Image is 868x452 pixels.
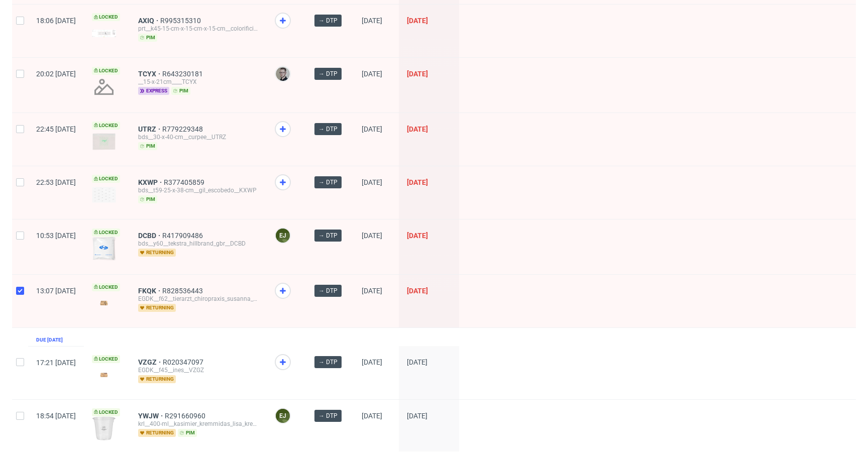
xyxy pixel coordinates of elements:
[138,125,162,133] a: UTRZ
[138,70,162,78] a: TCYX
[36,412,76,420] span: 18:54 [DATE]
[138,232,162,240] a: DCBD
[92,237,116,261] img: version_two_editor_design.png
[92,30,116,37] img: version_two_editor_design.png
[164,178,206,186] a: R377405859
[92,75,116,99] img: no_design.png
[362,178,382,186] span: [DATE]
[92,368,116,382] img: version_two_editor_design
[318,16,338,25] span: → DTP
[92,296,116,310] img: version_two_editor_design
[318,411,338,420] span: → DTP
[162,125,205,133] a: R779229348
[276,229,290,243] figcaption: EJ
[171,87,190,95] span: pim
[407,17,428,25] span: [DATE]
[138,366,259,374] div: EGDK__f45__ines__VZGZ
[92,283,120,291] span: Locked
[318,286,338,295] span: → DTP
[362,412,382,420] span: [DATE]
[92,355,120,363] span: Locked
[407,358,427,366] span: [DATE]
[138,195,157,203] span: pim
[92,13,120,21] span: Locked
[138,142,157,150] span: pim
[138,78,259,86] div: __15-x-21cm____TCYX
[92,229,120,237] span: Locked
[92,175,120,183] span: Locked
[138,420,259,428] div: krl__400-ml__kasimier_kremmidas_lisa_kremmidas_alexandros_gbr__YWJW
[92,122,120,130] span: Locked
[362,17,382,25] span: [DATE]
[92,408,120,416] span: Locked
[160,17,203,25] a: R995315310
[36,359,76,367] span: 17:21 [DATE]
[138,34,157,42] span: pim
[138,304,176,312] span: returning
[36,70,76,78] span: 20:02 [DATE]
[138,17,160,25] a: AXIQ
[276,67,290,81] img: Krystian Gaza
[92,133,116,151] img: version_two_editor_design
[407,178,428,186] span: [DATE]
[407,232,428,240] span: [DATE]
[362,358,382,366] span: [DATE]
[162,287,205,295] a: R828536443
[92,67,120,75] span: Locked
[138,412,165,420] a: YWJW
[318,125,338,134] span: → DTP
[162,232,205,240] a: R417909486
[138,133,259,141] div: bds__30-x-40-cm__curpee__UTRZ
[138,358,163,366] a: VZGZ
[362,70,382,78] span: [DATE]
[36,287,76,295] span: 13:07 [DATE]
[362,287,382,295] span: [DATE]
[36,125,76,133] span: 22:45 [DATE]
[138,429,176,437] span: returning
[165,412,207,420] a: R291660960
[138,249,176,257] span: returning
[276,409,290,423] figcaption: EJ
[318,358,338,367] span: → DTP
[138,240,259,248] div: bds__y60__tekstra_hillbrand_gbr__DCBD
[36,17,76,25] span: 18:06 [DATE]
[162,70,205,78] a: R643230181
[163,358,205,366] a: R020347097
[138,295,259,303] div: EGDK__f62__tierarzt_chiropraxis_susanna_masur__FKQK
[138,375,176,383] span: returning
[318,69,338,78] span: → DTP
[138,178,164,186] a: KXWP
[138,25,259,33] div: prt__k45-15-cm-x-15-cm-x-15-cm__colorificio_adriatico_s_r_l__AXIQ
[92,187,116,203] img: version_two_editor_design
[36,178,76,186] span: 22:53 [DATE]
[36,336,63,344] div: Due [DATE]
[362,125,382,133] span: [DATE]
[138,87,169,95] span: express
[362,232,382,240] span: [DATE]
[407,287,428,295] span: [DATE]
[318,178,338,187] span: → DTP
[178,429,197,437] span: pim
[407,412,427,420] span: [DATE]
[407,125,428,133] span: [DATE]
[36,232,76,240] span: 10:53 [DATE]
[138,186,259,194] div: bds__t59-25-x-38-cm__gil_escobedo__KXWP
[407,70,428,78] span: [DATE]
[138,287,162,295] a: FKQK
